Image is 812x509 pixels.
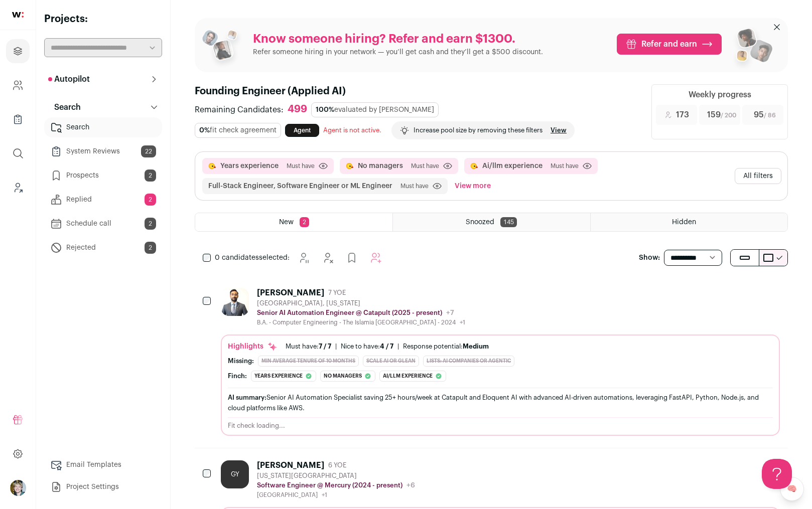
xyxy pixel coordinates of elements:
[44,165,162,186] a: Prospects2
[48,101,81,113] p: Search
[6,176,30,200] a: Leads (Backoffice)
[551,162,579,170] span: Must have
[6,107,30,131] a: Company Lists
[228,357,254,365] div: Missing:
[257,460,324,470] div: [PERSON_NAME]
[380,343,393,350] span: 4 / 7
[253,31,543,47] p: Know someone hiring? Refer and earn $1300.
[328,461,346,469] span: 6 YOE
[208,181,392,191] button: Full-Stack Engineer, Software Engineer or ML Engineer
[279,219,294,226] span: New
[257,309,442,317] p: Senior AI Automation Engineer @ Catapult (2025 - present)
[358,161,403,171] button: No managers
[318,248,338,268] button: Hide
[762,459,792,489] iframe: Help Scout Beacon - Open
[363,356,419,367] div: Scale AI or Glean
[754,109,776,121] span: 95
[294,248,314,268] button: Snooze
[195,84,639,98] h1: Founding Engineer (Applied AI)
[257,491,415,499] div: [GEOGRAPHIC_DATA]
[285,124,319,137] a: Agent
[341,343,393,351] div: Nice to have:
[145,218,156,230] span: 2
[707,109,736,121] span: 159
[215,254,259,261] span: 0 candidates
[764,112,776,118] span: / 86
[316,106,334,113] span: 100%
[44,214,162,234] a: Schedule call2
[221,288,249,316] img: 1752171751749
[453,178,493,194] button: View more
[6,73,30,97] a: Company and ATS Settings
[44,477,162,497] a: Project Settings
[257,288,324,298] div: [PERSON_NAME]
[199,127,210,134] span: 0%
[780,477,804,501] a: 🧠
[423,356,514,367] div: Lists: AI Companies or Agentic
[228,422,773,430] div: Fit check loading...
[44,238,162,258] a: Rejected2
[44,141,162,161] a: System Reviews22
[393,213,590,231] a: Snoozed 145
[258,356,359,367] div: min average tenure of 10 months
[407,482,415,489] span: +6
[44,12,162,26] h2: Projects:
[288,103,307,116] div: 499
[482,161,543,171] button: Ai/llm experience
[44,455,162,475] a: Email Templates
[253,47,543,57] p: Refer someone hiring in your network — you’ll get cash and they’ll get a $500 discount.
[195,123,281,138] div: fit check agreement
[6,39,30,63] a: Projects
[44,69,162,89] button: Autopilot
[221,460,249,488] div: GY
[735,168,781,184] button: All filters
[257,481,402,489] p: Software Engineer @ Mercury (2024 - present)
[639,253,660,263] p: Show:
[257,318,465,326] div: B.A. - Computer Engineering - The Islamia [GEOGRAPHIC_DATA] - 2024
[215,253,290,263] span: selected:
[195,104,284,116] span: Remaining Candidates:
[10,480,26,496] button: Open dropdown
[141,145,156,157] span: 22
[228,342,278,352] div: Highlights
[617,34,722,55] a: Refer and earn
[323,127,381,133] span: Agent is not active.
[145,169,156,182] span: 2
[342,248,362,268] button: Add to Prospects
[320,371,375,382] div: No managers
[463,343,489,350] span: Medium
[551,126,567,134] a: View
[414,126,543,134] p: Increase pool size by removing these filters
[221,288,780,436] a: [PERSON_NAME] 7 YOE [GEOGRAPHIC_DATA], [US_STATE] Senior AI Automation Engineer @ Catapult (2025 ...
[721,112,736,118] span: / 200
[228,394,266,401] span: AI summary:
[460,319,465,325] span: +1
[12,12,24,18] img: wellfound-shorthand-0d5821cbd27db2630d0214b213865d53afaa358527fdda9d0ea32b1df1b89c2c.svg
[257,299,465,307] div: [GEOGRAPHIC_DATA], [US_STATE]
[400,182,429,190] span: Must have
[411,162,439,170] span: Must have
[672,219,696,226] span: Hidden
[228,372,247,380] div: Finch:
[287,162,315,170] span: Must have
[10,480,26,496] img: 6494470-medium_jpg
[379,371,446,382] div: Ai/llm experience
[286,343,489,351] ul: | |
[145,242,156,254] span: 2
[591,213,787,231] a: Hidden
[228,392,773,413] div: Senior AI Automation Specialist saving 25+ hours/week at Catapult and Eloquent AI with advanced A...
[286,343,331,351] div: Must have:
[500,217,517,227] span: 145
[145,194,156,206] span: 2
[366,248,386,268] button: Add to Autopilot
[251,371,316,382] div: Years experience
[446,309,454,316] span: +7
[676,109,689,121] span: 173
[257,472,415,480] div: [US_STATE][GEOGRAPHIC_DATA]
[220,161,279,171] button: Years experience
[319,343,331,350] span: 7 / 7
[328,289,346,297] span: 7 YOE
[311,102,439,117] div: evaluated by [PERSON_NAME]
[44,97,162,117] button: Search
[300,217,309,227] span: 2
